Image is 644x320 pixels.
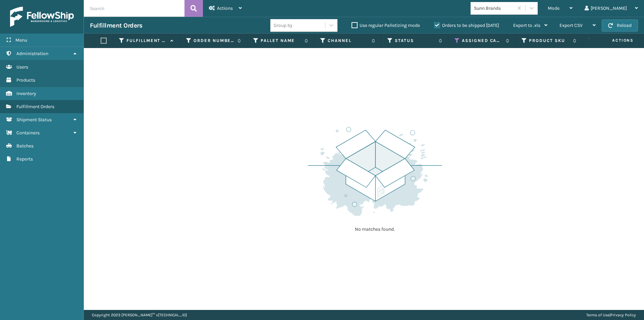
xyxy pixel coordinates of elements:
img: logo [10,7,74,27]
span: Users [16,64,28,70]
div: | [586,310,636,320]
span: Reports [16,156,33,162]
h3: Fulfillment Orders [90,21,142,30]
span: Actions [217,5,233,11]
div: Sunn Brands [474,5,514,12]
span: Actions [591,35,638,46]
label: Assigned Carrier Service [462,38,502,44]
span: Administration [16,51,48,56]
span: Shipment Status [16,117,52,123]
span: Batches [16,143,34,149]
span: Products [16,77,35,83]
div: Group by [274,22,292,29]
span: Export CSV [559,22,583,28]
label: Use regular Palletizing mode [352,22,420,28]
span: Inventory [16,91,36,96]
label: Order Number [194,38,234,44]
span: Fulfillment Orders [16,104,54,109]
label: Channel [328,38,368,44]
label: Fulfillment Order Id [126,38,167,44]
label: Pallet Name [261,38,301,44]
a: Privacy Policy [610,313,636,317]
span: Menu [15,37,27,43]
a: Terms of Use [586,313,609,317]
span: Mode [548,5,559,11]
span: Containers [16,130,40,136]
label: Product SKU [529,38,570,44]
label: Orders to be shipped [DATE] [434,22,499,28]
p: Copyright 2023 [PERSON_NAME]™ v [TECHNICAL_ID] [92,310,187,320]
button: Reload [602,19,638,32]
label: Status [395,38,435,44]
span: Export to .xls [513,22,540,28]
